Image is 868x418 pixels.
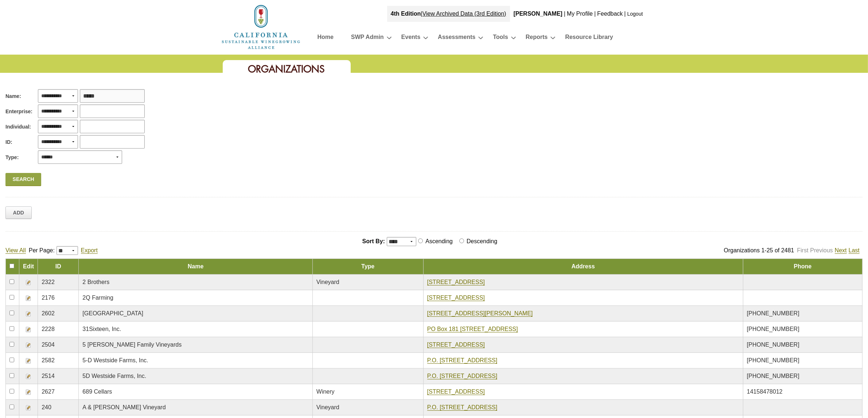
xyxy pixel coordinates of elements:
[362,238,385,244] span: Sort By:
[5,138,12,146] span: ID:
[427,342,485,348] a: [STREET_ADDRESS]
[747,357,799,363] span: [PHONE_NUMBER]
[26,342,31,348] img: Edit
[221,4,301,50] img: logo_cswa2x.png
[79,353,313,368] td: 5-D Westside Farms, Inc.
[26,389,31,395] img: Edit
[565,32,613,45] a: Resource Library
[387,6,510,22] div: |
[26,374,31,379] img: Edit
[627,11,643,17] a: Logout
[79,275,313,290] td: 2 Brothers
[835,247,847,254] a: Next
[427,373,498,379] a: P.O. [STREET_ADDRESS]
[747,373,799,379] span: [PHONE_NUMBER]
[26,295,31,301] img: Edit
[26,405,31,411] img: Edit
[747,389,783,395] span: 14158478012
[29,247,55,253] span: Per Page:
[593,6,596,22] div: |
[526,32,548,45] a: Reports
[423,11,506,17] a: View Archived Data (3rd Edition)
[563,6,566,22] div: |
[351,32,384,45] a: SWP Admin
[427,295,485,301] a: [STREET_ADDRESS]
[5,92,21,100] span: Name:
[427,310,533,317] a: [STREET_ADDRESS][PERSON_NAME]
[427,279,485,285] a: [STREET_ADDRESS]
[221,23,301,29] a: Home
[42,310,55,316] span: 2602
[26,311,31,317] img: Edit
[79,290,313,306] td: 2Q Farming
[312,259,423,275] td: Type
[316,279,339,285] span: Vineyard
[42,295,55,301] span: 2176
[427,357,498,364] a: P.O. [STREET_ADDRESS]
[427,404,498,411] a: P.O. [STREET_ADDRESS]
[42,279,55,285] span: 2322
[424,238,456,244] label: Ascending
[438,32,475,45] a: Assessments
[79,337,313,353] td: 5 [PERSON_NAME] Family Vineyards
[79,322,313,337] td: 31Sixteen, Inc.
[427,389,485,395] a: [STREET_ADDRESS]
[5,206,32,219] a: Add
[26,327,31,332] img: Edit
[79,384,313,400] td: 689 Cellars
[81,247,98,254] a: Export
[747,310,799,316] span: [PHONE_NUMBER]
[423,259,743,275] td: Address
[5,154,19,161] span: Type:
[42,357,55,363] span: 2582
[26,358,31,364] img: Edit
[597,11,623,17] a: Feedback
[42,389,55,395] span: 2627
[5,108,32,115] span: Enterprise:
[42,373,55,379] span: 2514
[747,342,799,348] span: [PHONE_NUMBER]
[743,259,862,275] td: Phone
[747,326,799,332] span: [PHONE_NUMBER]
[26,280,31,285] img: Edit
[401,32,420,45] a: Events
[42,404,51,410] span: 240
[624,6,627,22] div: |
[493,32,508,45] a: Tools
[42,342,55,348] span: 2504
[427,326,518,332] a: PO Box 181 [STREET_ADDRESS]
[79,259,313,275] td: Name
[514,11,563,17] b: [PERSON_NAME]
[38,259,79,275] td: ID
[567,11,593,17] a: My Profile
[810,247,833,253] a: Previous
[79,368,313,384] td: 5D Westside Farms, Inc.
[79,306,313,322] td: [GEOGRAPHIC_DATA]
[5,173,41,186] a: Search
[5,123,31,131] span: Individual:
[849,247,860,254] a: Last
[797,247,808,253] a: First
[79,400,313,415] td: A & [PERSON_NAME] Vineyard
[465,238,501,244] label: Descending
[19,259,38,275] td: Edit
[318,32,334,45] a: Home
[248,63,325,75] span: Organizations
[42,326,55,332] span: 2228
[724,247,794,253] span: Organizations 1-25 of 2481
[5,247,26,254] a: View All
[316,404,339,410] span: Vineyard
[391,11,421,17] strong: 4th Edition
[316,389,335,395] span: Winery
